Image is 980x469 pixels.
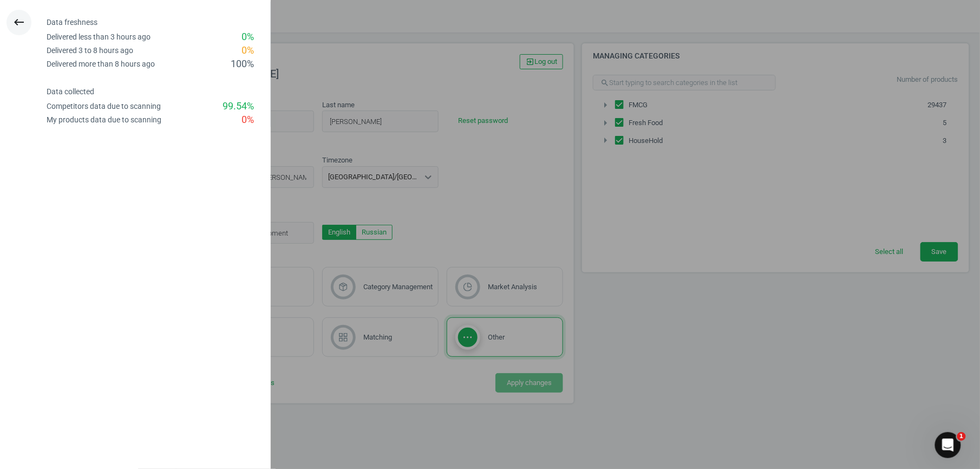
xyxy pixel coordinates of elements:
div: Delivered less than 3 hours ago [47,32,151,42]
div: My products data due to scanning [47,115,161,125]
iframe: Intercom live chat [935,432,961,458]
i: keyboard_backspace [12,16,25,29]
h4: Data freshness [47,18,270,27]
div: 0 % [241,30,254,44]
div: 100 % [231,57,254,71]
button: keyboard_backspace [6,10,31,35]
div: Delivered 3 to 8 hours ago [47,45,133,56]
div: 0 % [241,44,254,57]
div: 99.54 % [223,100,254,113]
h4: Data collected [47,87,270,96]
div: 0 % [241,113,254,127]
div: Delivered more than 8 hours ago [47,59,155,69]
span: 1 [957,432,966,441]
div: Competitors data due to scanning [47,101,161,112]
